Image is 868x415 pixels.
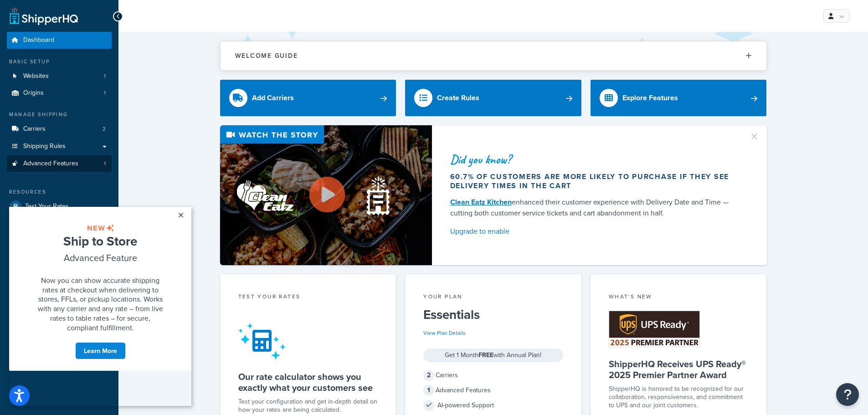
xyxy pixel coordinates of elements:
a: Clean Eatz Kitchen [450,197,512,207]
span: 2 [423,370,434,381]
li: Carriers [7,121,112,138]
h5: Our rate calculator shows you exactly what your customers see [238,371,378,393]
span: Websites [23,72,49,80]
div: Get 1 Month with Annual Plan! [423,348,563,362]
a: Origins1 [7,85,112,102]
li: Origins [7,85,112,102]
a: Learn More [66,135,117,153]
p: ShipperHQ is honored to be recognized for our collaboration, responsiveness, and commitment to UP... [609,385,749,410]
button: Open Resource Center [836,383,859,406]
div: enhanced their customer experience with Delivery Date and Time — cutting both customer service ti... [450,197,738,219]
a: Websites1 [7,68,112,85]
div: Resources [7,188,112,196]
a: Advanced Features1 [7,155,112,172]
strong: FREE [478,350,493,360]
span: 1 [104,72,106,80]
div: Your Plan [423,292,563,303]
a: Create Rules [405,80,581,116]
span: Now you can show accurate shipping rates at checkout when delivering to stores, FFLs, or pickup l... [29,68,154,126]
a: Test Your Rates [7,198,112,215]
div: Basic Setup [7,58,112,66]
div: Add Carriers [252,92,294,104]
span: Advanced Features [23,160,78,168]
div: Carriers [423,369,563,382]
span: Origins [23,89,44,97]
span: Dashboard [23,36,54,44]
a: Explore Features [591,80,767,116]
span: Test Your Rates [25,203,69,210]
a: View Plan Details [423,329,466,337]
div: What's New [609,292,749,303]
h5: ShipperHQ Receives UPS Ready® 2025 Premier Partner Award [609,359,749,380]
span: 1 [104,89,106,97]
div: Test your configuration and get in-depth detail on how your rates are being calculated. [238,398,378,414]
span: Advanced Feature [55,44,128,57]
a: Add Carriers [220,80,396,116]
div: Advanced Features [423,384,563,397]
span: Carriers [23,125,46,133]
div: Test your rates [238,292,378,303]
span: Ship to Store [54,25,128,43]
li: Websites [7,68,112,85]
div: Create Rules [437,92,479,104]
a: Shipping Rules [7,138,112,155]
span: 1 [104,160,106,168]
div: Manage Shipping [7,111,112,118]
span: Shipping Rules [23,143,66,150]
span: 1 [423,385,434,396]
button: Welcome Guide [221,41,766,70]
a: Upgrade to enable [450,225,738,238]
h5: Essentials [423,307,563,322]
a: Analytics [7,232,112,248]
div: AI-powered Support [423,399,563,412]
div: Did you know? [450,153,738,166]
a: Dashboard [7,32,112,49]
a: Marketplace [7,215,112,231]
a: Carriers2 [7,121,112,138]
div: Explore Features [622,92,678,104]
span: 2 [103,125,106,133]
h2: Welcome Guide [235,52,298,59]
img: Video thumbnail [220,125,432,265]
li: Advanced Features [7,155,112,172]
div: 60.7% of customers are more likely to purchase if they see delivery times in the cart [450,172,738,190]
a: Help Docs [7,249,112,265]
